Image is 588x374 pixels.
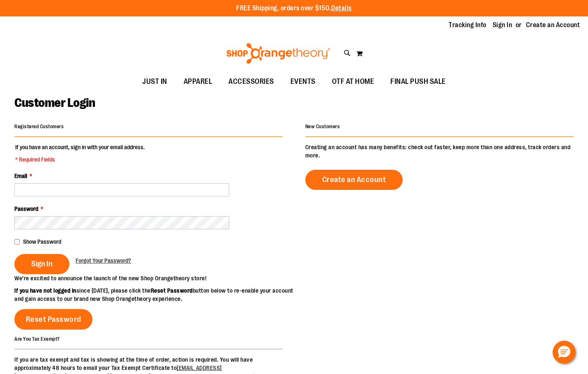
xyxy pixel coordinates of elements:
[236,4,352,13] p: FREE Shipping, orders over $150.
[322,175,386,184] span: Create an Account
[142,72,167,91] span: JUST IN
[14,286,294,303] p: since [DATE], please click the button below to re-enable your account and gain access to our bran...
[331,5,352,12] a: Details
[175,72,221,91] a: APPAREL
[14,274,294,282] p: We’re excited to announce the launch of the new Shop Orangetheory store!
[184,72,212,91] span: APPAREL
[31,259,53,268] span: Sign In
[282,72,324,91] a: EVENTS
[14,173,27,179] span: Email
[76,256,131,265] a: Forgot Your Password?
[291,72,316,91] span: EVENTS
[14,96,95,110] span: Customer Login
[14,336,60,342] strong: Are You Tax Exempt?
[332,72,374,91] span: OTF AT HOME
[305,124,340,129] strong: New Customers
[220,72,282,91] a: ACCESSORIES
[324,72,383,91] a: OTF AT HOME
[14,143,145,164] legend: If you have an account, sign in with your email address.
[526,21,580,30] a: Create an Account
[134,72,175,91] a: JUST IN
[76,257,131,264] span: Forgot Your Password?
[26,315,81,324] span: Reset Password
[151,287,193,294] strong: Reset Password
[23,238,61,245] span: Show Password
[305,170,403,190] a: Create an Account
[14,124,64,129] strong: Registered Customers
[493,21,512,30] a: Sign In
[14,254,69,274] button: Sign In
[14,287,76,294] strong: If you have not logged in
[305,143,574,159] p: Creating an account has many benefits: check out faster, keep more than one address, track orders...
[449,21,487,30] a: Tracking Info
[228,72,274,91] span: ACCESSORIES
[14,309,92,330] a: Reset Password
[390,72,446,91] span: FINAL PUSH SALE
[553,341,576,364] button: Hello, have a question? Let’s chat.
[225,43,332,64] img: Shop Orangetheory
[14,205,38,212] span: Password
[15,155,145,164] span: * Required Fields
[382,72,454,91] a: FINAL PUSH SALE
